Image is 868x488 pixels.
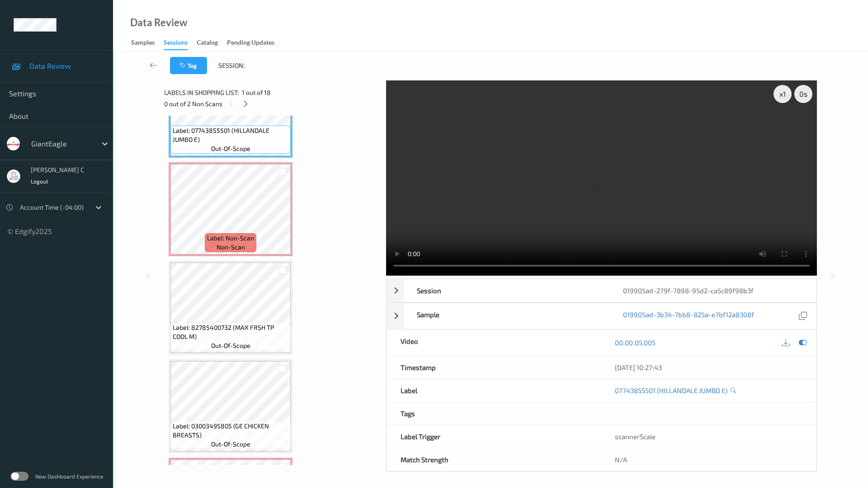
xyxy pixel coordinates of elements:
span: Label: 82785400732 (MAX FRSH TP COOL M) [173,323,288,341]
a: 07743855501 (HILLANDALE JUMBO E) [615,386,727,395]
a: 019905ad-3b34-7bb8-825a-e7bf12a8308f [623,310,754,322]
span: Label: 03003495805 (GE CHICKEN BREASTS) [173,422,288,440]
a: Pending Updates [227,37,283,49]
div: [DATE] 10:27:43 [615,363,802,372]
span: out-of-scope [211,440,250,449]
a: Samples [131,37,164,49]
span: Label: 07743855501 (HILLANDALE JUMBO E) [173,126,288,144]
div: Session [403,279,610,302]
div: Video [387,330,602,356]
span: 1 out of 18 [242,88,271,97]
span: Labels in shopping list: [164,88,239,97]
div: 0 s [794,85,812,103]
div: Match Strength [387,448,602,471]
span: out-of-scope [211,341,250,350]
span: Session: [218,61,245,70]
div: Sample [403,303,610,329]
div: Samples [131,38,155,49]
div: Label Trigger [387,425,602,448]
div: Pending Updates [227,38,274,49]
div: N/A [601,448,816,471]
div: 0 out of 2 Non Scans [164,98,380,109]
a: Catalog [197,37,227,49]
span: non-scan [217,243,245,252]
div: Catalog [197,38,218,49]
div: Sessions [164,38,188,50]
div: Label [387,379,602,402]
div: Tags [387,402,602,425]
button: Tag [170,57,207,74]
div: Data Review [130,18,187,27]
div: Timestamp [387,356,602,379]
div: x 1 [774,85,792,103]
span: Label: Non-Scan [207,234,254,243]
div: scannerScale [601,425,816,448]
div: Session019905ad-279f-7898-95d2-ca5c89f98b3f [387,279,816,302]
span: out-of-scope [211,144,250,153]
a: Sessions [164,37,197,50]
div: Sample019905ad-3b34-7bb8-825a-e7bf12a8308f [387,303,816,329]
div: 019905ad-279f-7898-95d2-ca5c89f98b3f [609,279,816,302]
a: 00:00:05.005 [615,338,656,347]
